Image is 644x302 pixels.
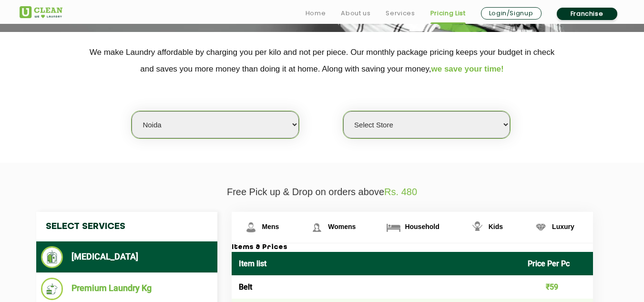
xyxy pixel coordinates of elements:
[481,7,542,20] a: Login/Signup
[308,219,325,236] img: Womens
[341,8,370,19] a: About us
[430,8,466,19] a: Pricing List
[20,6,62,18] img: UClean Laundry and Dry Cleaning
[521,252,593,275] th: Price Per Pc
[243,219,259,236] img: Mens
[41,246,63,268] img: Dry Cleaning
[41,246,213,268] li: [MEDICAL_DATA]
[306,8,326,19] a: Home
[386,8,415,19] a: Services
[532,219,549,236] img: Luxury
[232,252,521,275] th: Item list
[41,278,63,300] img: Premium Laundry Kg
[36,212,217,241] h4: Select Services
[20,187,625,198] p: Free Pick up & Drop on orders above
[469,219,486,236] img: Kids
[384,187,417,197] span: Rs. 480
[557,8,617,20] a: Franchise
[41,278,213,300] li: Premium Laundry Kg
[328,223,356,230] span: Womens
[405,223,439,230] span: Household
[385,219,402,236] img: Household
[552,223,574,230] span: Luxury
[232,275,521,299] td: Belt
[262,223,279,230] span: Mens
[521,275,593,299] td: ₹59
[489,223,503,230] span: Kids
[20,44,625,77] p: We make Laundry affordable by charging you per kilo and not per piece. Our monthly package pricin...
[431,64,504,73] span: we save your time!
[232,243,593,252] h3: Items & Prices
